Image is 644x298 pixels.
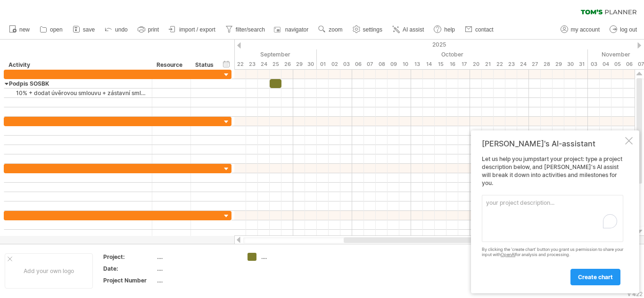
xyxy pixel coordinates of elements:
span: settings [363,26,382,33]
span: AI assist [403,26,424,33]
div: Wednesday, 22 October 2025 [494,59,505,69]
div: Thursday, 16 October 2025 [446,59,458,69]
a: my account [558,24,603,36]
div: Monday, 6 October 2025 [352,59,364,69]
div: Wednesday, 1 October 2025 [317,59,329,69]
a: OpenAI [501,252,515,257]
span: save [83,26,95,33]
a: AI assist [390,24,427,36]
div: Friday, 10 October 2025 [399,59,411,69]
span: help [444,26,455,33]
textarea: To enrich screen reader interactions, please activate Accessibility in Grammarly extension settings [482,195,623,242]
div: .... [261,253,313,261]
div: Monday, 20 October 2025 [470,59,482,69]
span: contact [475,26,494,33]
div: .... [157,265,236,273]
div: Add your own logo [5,253,93,289]
span: zoom [329,26,342,33]
div: Wednesday, 8 October 2025 [376,59,388,69]
a: undo [102,24,131,36]
a: new [7,24,33,36]
div: Thursday, 2 October 2025 [329,59,340,69]
span: filter/search [236,26,265,33]
div: Monday, 3 November 2025 [588,59,600,69]
div: Thursday, 25 September 2025 [270,59,281,69]
div: Monday, 13 October 2025 [411,59,423,69]
div: Tuesday, 21 October 2025 [482,59,494,69]
div: Status [195,60,216,70]
div: By clicking the 'create chart' button you grant us permission to share your input with for analys... [482,247,623,258]
a: contact [462,24,496,36]
div: Date: [103,265,155,273]
div: Tuesday, 4 November 2025 [600,59,611,69]
div: Thursday, 9 October 2025 [388,59,399,69]
div: Resource [157,60,185,70]
div: Activity [8,60,147,70]
div: .... [157,276,236,284]
div: Monday, 22 September 2025 [234,59,246,69]
a: log out [607,24,640,36]
div: Tuesday, 28 October 2025 [541,59,553,69]
span: open [50,26,63,33]
div: Thursday, 6 November 2025 [623,59,635,69]
div: Friday, 26 September 2025 [281,59,293,69]
div: Tuesday, 23 September 2025 [246,59,258,69]
a: create chart [570,269,620,285]
div: Thursday, 23 October 2025 [505,59,517,69]
div: 10% + dodat úvěrovou smlouvu + zástavní smlouvu [9,89,147,97]
span: create chart [578,274,613,281]
div: Wednesday, 29 October 2025 [553,59,564,69]
a: import / export [166,24,218,36]
div: Project: [103,253,155,261]
a: help [431,24,458,36]
div: [PERSON_NAME]'s AI-assistant [482,139,623,148]
a: save [70,24,98,36]
div: Wednesday, 5 November 2025 [611,59,623,69]
div: Wednesday, 24 September 2025 [258,59,270,69]
a: navigator [272,24,311,36]
span: navigator [285,26,308,33]
div: .... [157,253,236,261]
span: log out [620,26,637,33]
div: Friday, 24 October 2025 [517,59,529,69]
a: filter/search [223,24,268,36]
div: October 2025 [317,49,588,59]
div: Let us help you jumpstart your project: type a project description below, and [PERSON_NAME]'s AI ... [482,155,623,285]
div: Project Number [103,276,155,284]
div: Podpis SOSBK [9,79,147,88]
span: undo [115,26,128,33]
div: Friday, 17 October 2025 [458,59,470,69]
span: print [148,26,159,33]
div: Friday, 31 October 2025 [576,59,588,69]
div: Monday, 27 October 2025 [529,59,541,69]
div: Tuesday, 7 October 2025 [364,59,376,69]
span: new [19,26,30,33]
div: Wednesday, 15 October 2025 [435,59,446,69]
span: my account [571,26,600,33]
div: v 422 [627,290,643,298]
a: settings [350,24,385,36]
div: Friday, 3 October 2025 [340,59,352,69]
a: zoom [316,24,345,36]
span: import / export [179,26,215,33]
a: open [37,24,66,36]
div: Tuesday, 14 October 2025 [423,59,435,69]
div: Thursday, 30 October 2025 [564,59,576,69]
div: Monday, 29 September 2025 [293,59,305,69]
div: Tuesday, 30 September 2025 [305,59,317,69]
a: print [135,24,162,36]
